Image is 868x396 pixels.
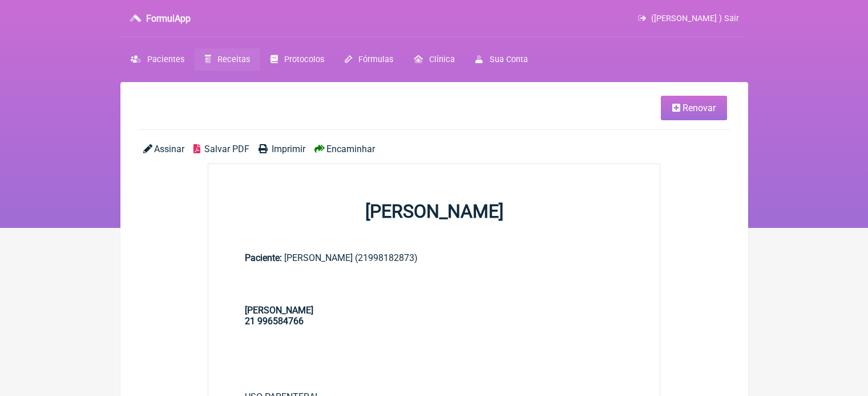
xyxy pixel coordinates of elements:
[245,305,313,326] strong: [PERSON_NAME] 21 996584766
[490,55,528,64] span: Sua Conta
[217,55,250,64] span: Receitas
[661,96,727,120] a: Renovar
[143,144,184,154] a: Assinar
[245,252,282,263] span: Paciente:
[651,14,739,23] span: ([PERSON_NAME] ) Sair
[403,48,465,71] a: Clínica
[154,144,184,154] span: Assinar
[259,144,305,154] a: Imprimir
[465,48,538,71] a: Sua Conta
[683,103,716,113] span: Renovar
[358,55,393,64] span: Fórmulas
[429,55,455,64] span: Clínica
[195,48,260,71] a: Receitas
[147,55,184,64] span: Pacientes
[120,48,195,71] a: Pacientes
[208,201,660,222] h1: [PERSON_NAME]
[334,48,403,71] a: Fórmulas
[314,144,375,154] a: Encaminhar
[260,48,334,71] a: Protocolos
[272,144,305,154] span: Imprimir
[326,144,375,154] span: Encaminhar
[284,55,324,64] span: Protocolos
[193,144,249,154] a: Salvar PDF
[146,13,191,24] h3: FormulApp
[638,14,738,23] a: ([PERSON_NAME] ) Sair
[204,144,249,154] span: Salvar PDF
[245,252,624,263] div: [PERSON_NAME] (21998182873)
